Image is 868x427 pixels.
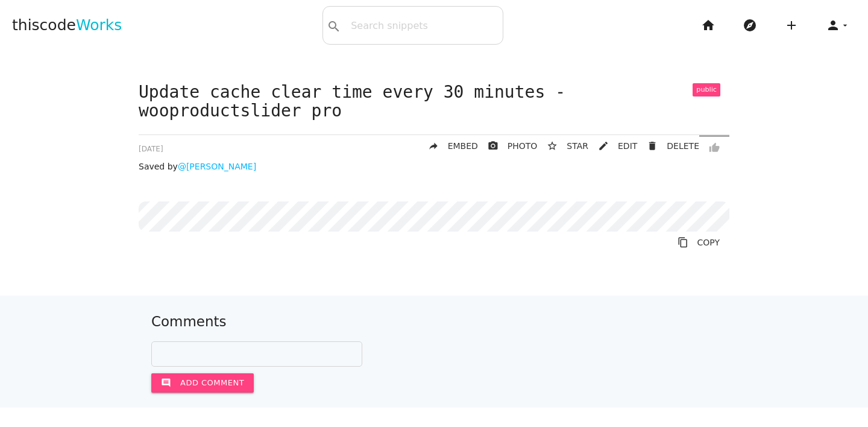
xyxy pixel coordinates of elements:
[488,135,498,157] i: photo_camera
[618,141,637,151] span: EDIT
[151,373,254,393] button: commentAdd comment
[323,7,345,44] button: search
[448,141,478,151] span: EMBED
[139,162,729,171] p: Saved by
[418,135,478,157] a: replyEMBED
[178,162,256,171] a: @[PERSON_NAME]
[647,135,658,157] i: delete
[139,145,163,153] span: [DATE]
[345,13,503,38] input: Search snippets
[701,6,715,45] i: home
[840,6,850,45] i: arrow_drop_down
[428,135,439,157] i: reply
[598,135,609,157] i: mode_edit
[667,141,699,151] span: DELETE
[678,232,688,253] i: content_copy
[547,135,558,157] i: star_border
[826,6,840,45] i: person
[567,141,588,151] span: STAR
[508,141,538,151] span: PHOTO
[327,7,341,46] i: search
[668,232,729,253] a: Copy to Clipboard
[161,373,171,393] i: comment
[784,6,799,45] i: add
[743,6,757,45] i: explore
[76,16,122,34] span: Works
[588,135,637,157] a: mode_editEDIT
[139,83,729,121] h1: Update cache clear time every 30 minutes - wooproductslider pro
[151,314,717,329] h5: Comments
[637,135,699,157] a: Delete Post
[478,135,538,157] a: photo_cameraPHOTO
[537,135,588,157] button: star_borderSTAR
[12,6,122,45] a: thiscodeWorks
